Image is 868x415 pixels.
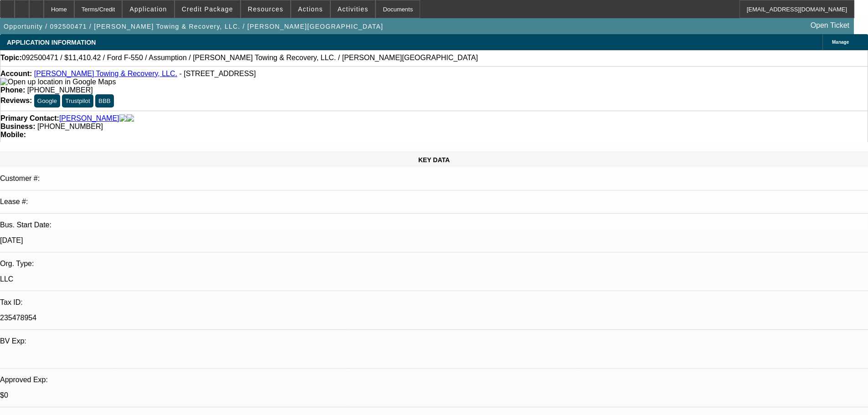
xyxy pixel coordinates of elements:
[4,23,383,30] span: Opportunity / 092500471 / [PERSON_NAME] Towing & Recovery, LLC. / [PERSON_NAME][GEOGRAPHIC_DATA]
[338,5,369,13] span: Activities
[179,70,256,77] span: - [STREET_ADDRESS]
[832,40,849,45] span: Manage
[0,70,32,77] strong: Account:
[807,18,853,33] a: Open Ticket
[0,97,32,104] strong: Reviews:
[0,78,116,86] a: View Google Maps
[175,0,240,18] button: Credit Package
[123,0,174,18] button: Application
[22,54,478,62] span: 092500471 / $11,410.42 / Ford F-550 / Assumption / [PERSON_NAME] Towing & Recovery, LLC. / [PERSO...
[182,5,233,13] span: Credit Package
[0,54,22,62] strong: Topic:
[0,123,35,130] strong: Business:
[37,123,103,130] span: [PHONE_NUMBER]
[418,156,450,164] span: KEY DATA
[129,5,167,13] span: Application
[34,94,60,108] button: Google
[0,131,26,138] strong: Mobile:
[27,86,93,94] span: [PHONE_NUMBER]
[62,94,93,108] button: Trustpilot
[0,114,59,123] strong: Primary Contact:
[241,0,290,18] button: Resources
[291,0,330,18] button: Actions
[0,78,116,86] img: Open up location in Google Maps
[0,86,25,94] strong: Phone:
[95,94,114,108] button: BBB
[248,5,283,13] span: Resources
[7,39,96,46] span: APPLICATION INFORMATION
[127,114,134,123] img: linkedin-icon.png
[331,0,375,18] button: Activities
[298,5,323,13] span: Actions
[34,70,177,77] a: [PERSON_NAME] Towing & Recovery, LLC.
[119,114,127,123] img: facebook-icon.png
[59,114,119,123] a: [PERSON_NAME]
